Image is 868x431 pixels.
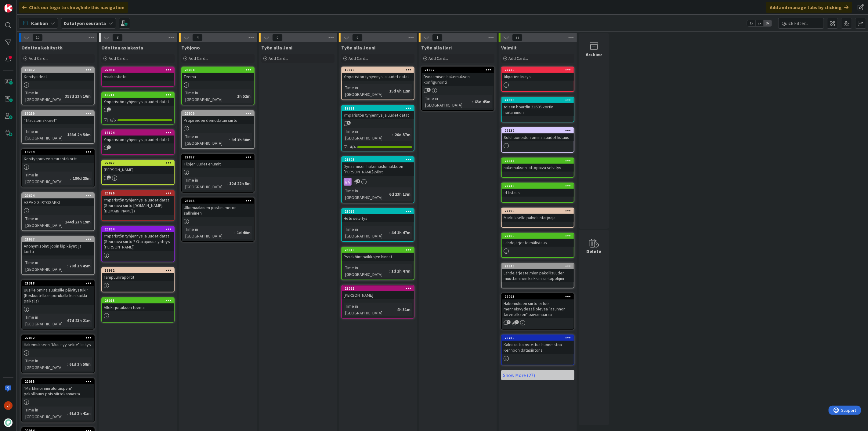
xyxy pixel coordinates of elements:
div: 22909 [185,111,254,116]
div: 23019 [342,209,414,214]
div: 22490 [502,208,574,214]
span: Työn alla Ilari [421,45,452,51]
span: : [472,98,473,105]
div: 19279 [25,111,94,116]
div: 23064 [182,67,254,73]
span: 2x [755,20,764,26]
div: Time in [GEOGRAPHIC_DATA] [184,226,234,239]
div: 23045Ulkomaalaisen postinumeron salliminen [182,198,254,217]
span: 6/6 [110,117,116,123]
div: Time in [GEOGRAPHIC_DATA] [424,95,472,108]
span: : [389,268,390,274]
div: Ympäristön tyhjennys ja uudet datat [102,98,174,106]
span: : [67,263,68,269]
div: 21945 [502,263,574,269]
a: 21605Dynaamisen hakemuslomakkeen [PERSON_NAME]-pilotTime in [GEOGRAPHIC_DATA]:6d 23h 13m [341,156,414,203]
div: 22909Projareiden demodatan siirto [182,111,254,124]
div: 21937 [22,237,94,242]
div: 23075 [102,298,174,303]
a: 21945Lähdejärjestelmien pakollisuuden muuttaminen kaikkiin siirtopohjiin [501,263,574,288]
a: 23064TeemaTime in [GEOGRAPHIC_DATA]:1h 52m [181,67,255,105]
div: Kaksi uutta ostettua huoneistoa Kennoon datasiirtona [502,341,574,354]
div: 16711 [102,92,174,98]
span: Työn alla Jouni [341,45,375,51]
div: Ympäristön tyhjennys ja uudet datat [342,73,414,81]
div: 19972Tampuuriraportit [102,268,174,281]
div: 22093 [502,294,574,299]
span: Support [13,1,28,8]
div: 22844 [502,158,574,164]
div: 22490Markukselle palveluntarjoaja [502,208,574,222]
div: Ympäristön tyhjennys ja uudet datat (Seuraava siirto ? Ota ajoissa yhteys [PERSON_NAME]) [102,232,174,251]
a: 20789Kaksi uutta ostettua huoneistoa Kennoon datasiirtona [501,335,574,365]
div: 20876 [105,191,174,195]
div: Lähdejärjestelmälistaus [502,239,574,247]
div: 357d 23h 10m [63,93,92,100]
div: 18124 [102,130,174,136]
a: 22895toisen boardin 21605 kortin hoitaminen [501,97,574,122]
div: 1d 40m [235,229,252,236]
span: 8 [112,34,123,41]
div: 22895 [505,98,574,102]
div: 17711 [345,106,414,110]
div: 22729 [502,67,574,73]
span: 1 [507,320,511,324]
div: Ulkomaalaisen postinumeron salliminen [182,204,254,217]
span: : [227,180,228,187]
div: 22746id listaus [502,183,574,197]
div: 20876 [102,190,174,196]
span: 6 [352,34,363,41]
span: Add Card... [269,56,288,61]
div: 22490 [505,209,574,213]
div: 22844hakemuksen jättöpäivä selvitys [502,158,574,172]
div: 22729 [505,68,574,72]
div: 22409 [502,233,574,239]
div: 23064 [185,68,254,72]
div: 22938 [102,67,174,73]
span: Add Card... [349,56,368,61]
div: Kehitysputken seurantakortti [22,155,94,163]
a: 22729tiliparien lisäys [501,67,574,92]
div: Archive [586,51,602,58]
div: 21605 [345,158,414,162]
a: 21862Dynaamisen hakemuksen konfigurointiTime in [GEOGRAPHIC_DATA]:63d 45m [421,67,494,111]
span: 5 [347,121,351,125]
a: 22844hakemuksen jättöpäivä selvitys [501,158,574,178]
div: 23040Pysäköintipaikkojen hinnat [342,247,414,261]
b: Datatyön seuranta [64,20,106,26]
a: 22082Hakemukseen "Muu syy selite" lisäysTime in [GEOGRAPHIC_DATA]:61d 3h 58m [21,335,95,373]
span: 37 [512,34,523,41]
div: 19279 [22,111,94,116]
div: 15882Kehitysideat [22,67,94,81]
div: Dynaamisen hakemuksen konfigurointi [422,73,494,86]
div: 19879 [345,68,414,72]
a: 20864Ympäristön tyhjennys ja uudet datat (Seuraava siirto ? Ota ajoissa yhteys [PERSON_NAME]) [101,226,175,262]
div: 22077[PERSON_NAME] [102,160,174,174]
div: 20789Kaksi uutta ostettua huoneistoa Kennoon datasiirtona [502,335,574,354]
div: Delete [587,248,602,255]
div: "Markkinoinnin aloituspvm" pakollisuus pois siirtokannasta [22,384,94,398]
div: 19279"Tilauslomakkeet" [22,111,94,124]
div: 4d 1h 47m [390,229,412,236]
div: 20864 [102,226,174,232]
div: 22938 [105,68,174,72]
div: [PERSON_NAME] [342,291,414,299]
div: 22093 [505,295,574,299]
div: 188d 2h 54m [66,131,92,138]
div: Time in [GEOGRAPHIC_DATA] [344,303,395,316]
div: 22732Soluhuoneiden ominaisuudet listaus [502,128,574,141]
div: 22732 [502,128,574,133]
div: 21937Anonymisointi jobin läpikäynti ja kortti [22,237,94,255]
span: 3x [764,20,772,26]
div: 21318Uusille ominaisuuksille päivitystuki? (Keskustellaan porukalla kun kaikki paikalla) [22,281,94,305]
div: 20789 [502,335,574,341]
div: Kehitysideat [22,73,94,81]
span: : [63,219,63,225]
a: 22897Tilojen uudet enumitTime in [GEOGRAPHIC_DATA]:10d 22h 5m [181,154,255,193]
a: 21937Anonymisointi jobin läpikäynti ja korttiTime in [GEOGRAPHIC_DATA]:70d 3h 45m [21,236,95,275]
div: 23065 [342,286,414,291]
div: Ympäristön tyhjennys ja uudet datat [102,136,174,143]
div: 144d 23h 19m [63,219,92,225]
span: Odottaa asiakasta [101,45,143,51]
span: Add Card... [189,56,208,61]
